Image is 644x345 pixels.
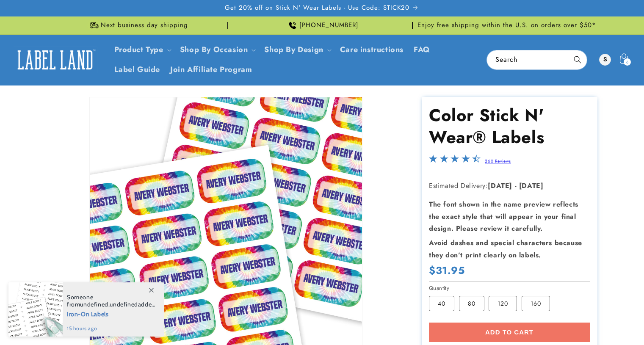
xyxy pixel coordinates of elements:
span: Next business day shipping [101,21,188,30]
strong: - [515,181,517,190]
label: 80 [459,296,484,311]
button: Search [568,50,587,69]
a: Label Guide [109,60,166,80]
span: Join Affiliate Program [170,65,252,75]
strong: Avoid dashes and special characters because they don’t print clearly on labels. [429,238,582,260]
summary: Shop By Design [259,40,334,60]
a: 260 Reviews [485,158,511,164]
strong: The font shown in the name preview reflects the exact style that will appear in your final design... [429,199,578,234]
span: Get 20% off on Stick N' Wear Labels - Use Code: STICK20 [225,4,409,12]
label: 160 [522,296,550,311]
a: FAQ [409,40,435,60]
a: Label Land [10,44,101,76]
a: Shop By Design [264,44,323,55]
strong: [DATE] [488,181,512,190]
span: Care instructions [340,45,404,55]
summary: Product Type [109,40,175,60]
label: 120 [489,296,517,311]
span: 6 [626,58,629,66]
a: Product Type [114,44,163,55]
span: Someone from , added this product to their cart. [67,294,155,308]
span: undefined [110,301,138,308]
a: Join Affiliate Program [165,60,257,80]
legend: Quantity [429,284,450,293]
span: $31.95 [429,264,465,277]
label: 40 [429,296,454,311]
h1: Color Stick N' Wear® Labels [429,104,590,148]
a: Care instructions [335,40,409,60]
span: [PHONE_NUMBER] [299,21,359,30]
span: undefined [80,301,108,308]
span: Enjoy free shipping within the U.S. on orders over $50* [417,21,596,30]
p: Estimated Delivery: [429,180,590,192]
div: Announcement [232,17,413,34]
strong: [DATE] [519,181,544,190]
span: Shop By Occasion [180,45,248,55]
img: Label Land [13,47,97,73]
summary: Shop By Occasion [175,40,260,60]
div: Announcement [47,17,228,34]
span: Label Guide [114,65,160,75]
span: 4.5-star overall rating [429,157,481,166]
span: FAQ [414,45,430,55]
div: Announcement [416,17,597,34]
